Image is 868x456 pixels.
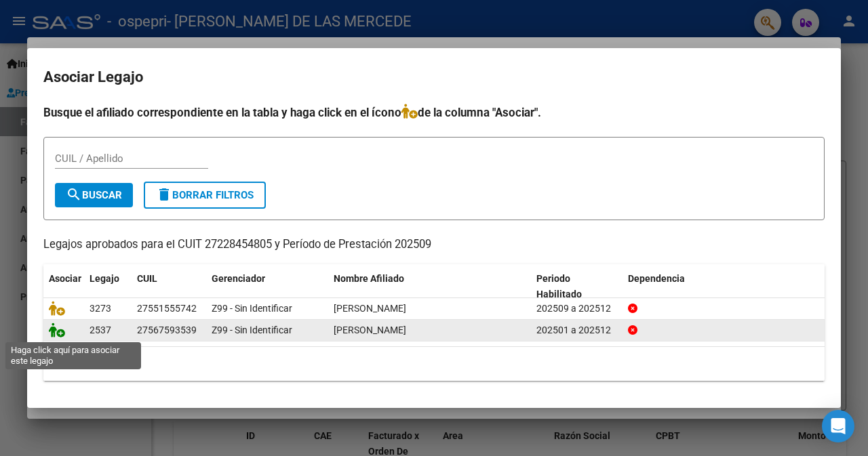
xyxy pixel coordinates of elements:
[536,323,617,338] div: 202501 a 202512
[137,273,157,284] span: CUIL
[328,264,531,309] datatable-header-cell: Nombre Afiliado
[206,264,328,309] datatable-header-cell: Gerenciador
[212,325,292,335] span: Z99 - Sin Identificar
[55,183,133,207] button: Buscar
[137,301,197,316] div: 27551555742
[90,303,111,314] span: 3273
[43,236,825,253] p: Legajos aprobados para el CUIT 27228454805 y Período de Prestación 202509
[66,189,122,201] span: Buscar
[43,64,825,90] h2: Asociar Legajo
[49,273,81,284] span: Asociar
[628,273,685,284] span: Dependencia
[90,273,119,284] span: Legajo
[536,273,582,299] span: Periodo Habilitado
[822,410,854,442] div: Open Intercom Messenger
[90,325,111,335] span: 2537
[43,264,84,309] datatable-header-cell: Asociar
[43,347,825,381] div: 2 registros
[66,186,82,203] mat-icon: search
[84,264,132,309] datatable-header-cell: Legajo
[137,323,197,338] div: 27567593539
[334,273,404,284] span: Nombre Afiliado
[144,182,266,209] button: Borrar Filtros
[156,186,172,203] mat-icon: delete
[212,273,265,284] span: Gerenciador
[212,303,292,314] span: Z99 - Sin Identificar
[334,303,406,314] span: CASTRO HERNANDEZ FIORELLA
[623,264,825,309] datatable-header-cell: Dependencia
[531,264,623,309] datatable-header-cell: Periodo Habilitado
[334,325,406,335] span: MARAMBIO NAVARRO SARAH ISABELLA
[156,189,254,201] span: Borrar Filtros
[536,301,617,316] div: 202509 a 202512
[132,264,206,309] datatable-header-cell: CUIL
[43,104,825,121] h4: Busque el afiliado correspondiente en la tabla y haga click en el ícono de la columna "Asociar".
